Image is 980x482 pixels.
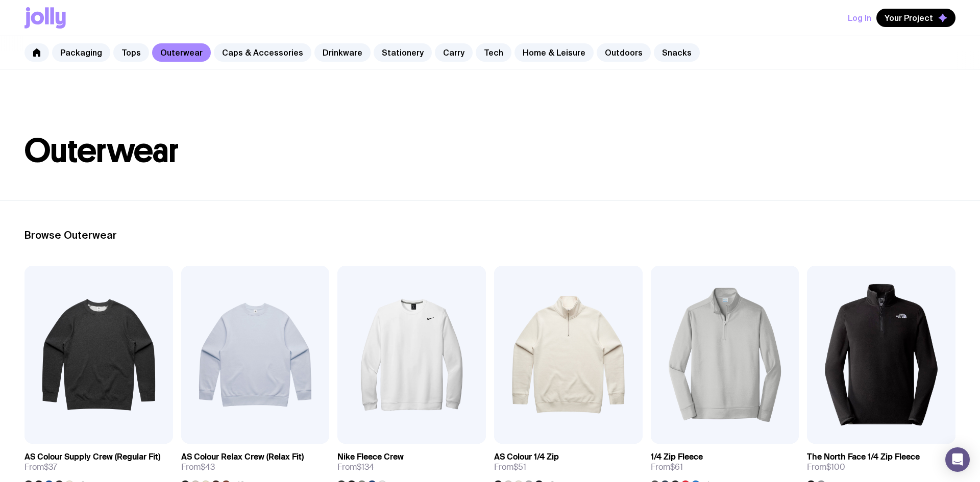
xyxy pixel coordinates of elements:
[598,423,632,442] a: View
[911,423,945,442] a: View
[661,423,753,442] button: Add to wishlist
[514,43,594,62] a: Home & Leisure
[152,43,211,62] a: Outerwear
[513,462,526,472] span: $51
[670,462,683,472] span: $61
[817,423,909,442] button: Add to wishlist
[24,135,955,167] h1: Outerwear
[337,452,404,462] h3: Nike Fleece Crew
[687,427,745,438] span: Add to wishlist
[807,462,845,472] span: From
[181,452,304,462] h3: AS Colour Relax Crew (Relax Fit)
[504,423,596,442] button: Add to wishlist
[945,447,970,472] div: Open Intercom Messenger
[476,43,511,62] a: Tech
[530,427,588,438] span: Add to wishlist
[52,43,110,62] a: Packaging
[217,427,275,438] span: Add to wishlist
[441,423,476,442] a: View
[337,462,374,472] span: From
[826,462,845,472] span: $100
[201,462,215,472] span: $43
[885,13,933,23] span: Your Project
[435,43,473,62] a: Carry
[654,43,700,62] a: Snacks
[494,452,559,462] h3: AS Colour 1/4 Zip
[181,462,215,472] span: From
[348,423,439,442] button: Add to wishlist
[314,43,371,62] a: Drinkware
[44,462,57,472] span: $37
[191,423,283,442] button: Add to wishlist
[876,9,955,27] button: Your Project
[24,452,160,462] h3: AS Colour Supply Crew (Regular Fit)
[374,43,432,62] a: Stationery
[843,427,901,438] span: Add to wishlist
[24,462,57,472] span: From
[807,452,920,462] h3: The North Face 1/4 Zip Fleece
[373,427,431,438] span: Add to wishlist
[60,427,118,438] span: Add to wishlist
[24,229,955,241] h2: Browse Outerwear
[357,462,374,472] span: $134
[284,423,319,442] a: View
[754,423,789,442] a: View
[214,43,311,62] a: Caps & Accessories
[848,9,871,27] button: Log In
[113,43,149,62] a: Tops
[651,452,703,462] h3: 1/4 Zip Fleece
[494,462,526,472] span: From
[651,462,683,472] span: From
[128,423,163,442] a: View
[597,43,651,62] a: Outdoors
[35,423,127,442] button: Add to wishlist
